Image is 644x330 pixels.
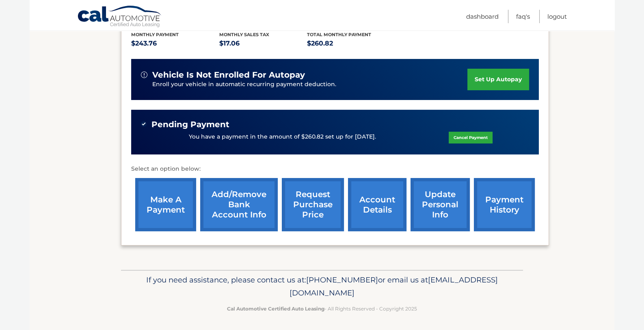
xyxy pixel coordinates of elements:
a: payment history [474,178,535,231]
a: Cal Automotive [77,5,162,29]
a: request purchase price [282,178,344,231]
a: Logout [547,10,567,23]
a: make a payment [135,178,196,231]
span: [EMAIL_ADDRESS][DOMAIN_NAME] [290,275,498,297]
a: update personal info [411,178,470,231]
p: $260.82 [307,38,395,49]
p: Enroll your vehicle in automatic recurring payment deduction. [152,80,467,89]
a: set up autopay [467,69,529,90]
img: alert-white.svg [141,72,147,78]
a: account details [348,178,406,231]
strong: Cal Automotive Certified Auto Leasing [227,306,324,312]
a: Cancel Payment [449,132,493,143]
p: Select an option below: [131,164,539,174]
span: Total Monthly Payment [307,32,371,37]
p: If you need assistance, please contact us at: or email us at [126,274,518,300]
p: $243.76 [131,38,219,49]
a: FAQ's [516,10,530,23]
p: $17.06 [219,38,307,49]
a: Dashboard [466,10,499,23]
span: Pending Payment [151,119,229,130]
span: Monthly sales Tax [219,32,269,37]
img: check-green.svg [141,121,147,127]
span: vehicle is not enrolled for autopay [152,70,305,80]
span: [PHONE_NUMBER] [306,275,378,284]
a: Add/Remove bank account info [200,178,278,231]
p: You have a payment in the amount of $260.82 set up for [DATE]. [189,132,376,141]
span: Monthly Payment [131,32,179,37]
p: - All Rights Reserved - Copyright 2025 [126,304,518,313]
